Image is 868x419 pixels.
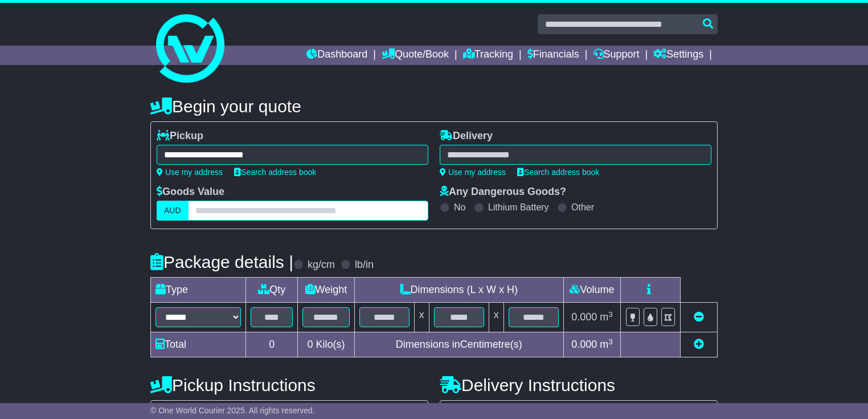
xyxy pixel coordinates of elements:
a: Financials [527,46,579,65]
label: Lithium Battery [488,202,549,213]
a: Settings [653,46,703,65]
a: Tracking [463,46,513,65]
td: Dimensions in Centimetre(s) [354,332,563,357]
span: 0.000 [571,311,597,323]
td: Qty [246,278,298,303]
td: Dimensions (L x W x H) [354,278,563,303]
span: m [600,339,613,350]
sup: 3 [608,310,613,319]
a: Remove this item [694,311,704,323]
a: Search address book [517,168,599,177]
a: Quote/Book [382,46,449,65]
label: lb/in [355,259,374,271]
a: Search address book [234,168,316,177]
label: kg/cm [308,259,335,271]
label: Delivery [440,130,493,143]
a: Support [593,46,640,65]
td: Volume [563,278,620,303]
td: Type [151,278,246,303]
label: Any Dangerous Goods? [440,186,566,198]
span: 0.000 [571,339,597,350]
td: Weight [298,278,354,303]
h4: Delivery Instructions [440,376,718,394]
td: Total [151,332,246,357]
td: Kilo(s) [298,332,354,357]
span: 0 [307,339,313,350]
h4: Begin your quote [150,97,718,116]
span: m [600,311,613,323]
h4: Pickup Instructions [150,376,428,394]
a: Use my address [157,168,223,177]
label: Pickup [157,130,203,143]
td: x [489,303,503,332]
span: © One World Courier 2025. All rights reserved. [150,406,315,415]
label: Goods Value [157,186,224,198]
label: Other [571,202,594,213]
label: No [454,202,465,213]
a: Use my address [440,168,506,177]
td: 0 [246,332,298,357]
a: Add new item [694,339,704,350]
label: AUD [157,201,189,221]
td: x [414,303,429,332]
sup: 3 [608,337,613,346]
a: Dashboard [306,46,367,65]
h4: Package details | [150,253,293,271]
